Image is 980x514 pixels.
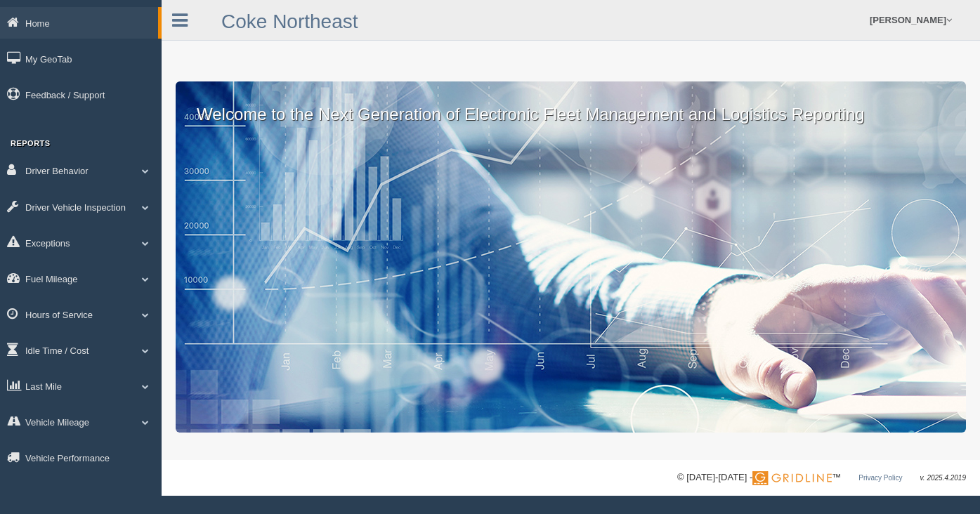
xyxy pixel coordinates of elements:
[858,474,902,482] a: Privacy Policy
[752,471,832,485] img: Gridline
[176,81,966,126] p: Welcome to the Next Generation of Electronic Fleet Management and Logistics Reporting
[920,474,966,482] span: v. 2025.4.2019
[221,11,358,32] a: Coke Northeast
[677,470,966,485] div: © [DATE]-[DATE] - ™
